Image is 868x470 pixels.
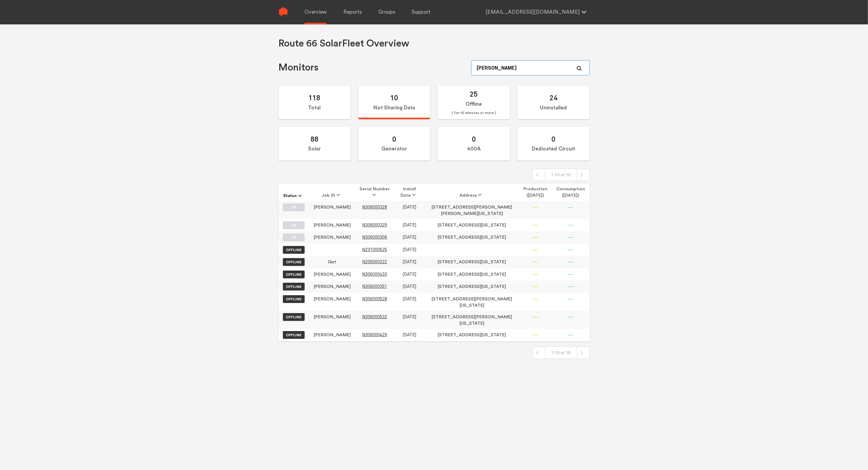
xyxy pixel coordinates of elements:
[552,219,590,231] td: ---
[362,297,387,301] a: N306000528
[552,311,590,329] td: ---
[519,219,552,231] td: ---
[552,201,590,219] td: ---
[425,256,519,268] td: [STREET_ADDRESS][US_STATE]
[309,329,355,341] td: [PERSON_NAME]
[519,244,552,256] td: ---
[394,184,425,201] th: Install Date
[519,311,552,329] td: ---
[279,61,319,74] h1: Monitors
[425,219,519,231] td: [STREET_ADDRESS][US_STATE]
[517,127,589,161] label: Dedicated Circuit
[309,311,355,329] td: [PERSON_NAME]
[519,201,552,219] td: ---
[392,135,396,143] span: 0
[425,311,519,329] td: [STREET_ADDRESS][PERSON_NAME][US_STATE]
[283,258,305,266] label: OFFLINE
[362,284,387,289] span: N306000351
[362,205,387,209] a: N306000328
[283,295,305,303] label: OFFLINE
[310,135,318,143] span: 88
[283,233,305,241] label: UP
[470,90,478,98] span: 25
[283,283,305,291] label: OFFLINE
[362,272,387,277] a: N306000433
[309,281,355,293] td: [PERSON_NAME]
[279,37,410,50] h1: Route 66 Solar Fleet Overview
[552,256,590,268] td: ---
[517,86,589,119] label: Uninstalled
[403,332,416,337] span: [DATE]
[362,235,387,240] span: N306000306
[309,184,355,201] th: Job ID
[472,135,476,143] span: 0
[362,272,387,277] span: N306000433
[403,247,416,252] span: [DATE]
[552,329,590,341] td: ---
[283,246,305,254] label: OFFLINE
[283,313,305,321] label: OFFLINE
[403,284,416,289] span: [DATE]
[519,293,552,311] td: ---
[403,205,416,210] span: [DATE]
[438,127,510,161] label: 400A
[552,293,590,311] td: ---
[283,331,305,339] label: OFFLINE
[519,231,552,244] td: ---
[451,109,496,117] span: ( for 10 minutes or more )
[309,219,355,231] td: [PERSON_NAME]
[358,127,430,161] label: Generator
[362,315,387,319] a: N306000532
[362,296,387,302] span: N306000528
[425,184,519,201] th: Address
[279,127,351,161] label: Solar
[403,259,416,264] span: [DATE]
[362,332,387,337] span: N306000429
[279,86,351,119] label: Total
[471,60,589,75] input: Serial Number, job ID, name, address
[552,244,590,256] td: ---
[551,135,555,143] span: 0
[358,86,430,119] label: Not Sharing Data
[425,231,519,244] td: [STREET_ADDRESS][US_STATE]
[519,329,552,341] td: ---
[438,86,510,119] label: Offline
[283,271,305,278] label: OFFLINE
[309,231,355,244] td: [PERSON_NAME]
[309,93,321,102] span: 118
[519,281,552,293] td: ---
[362,314,387,320] span: N306000532
[279,7,288,16] img: Sense Logo
[425,281,519,293] td: [STREET_ADDRESS][US_STATE]
[362,223,387,227] a: N306000329
[552,231,590,244] td: ---
[362,247,387,252] a: N231000525
[403,272,416,277] span: [DATE]
[519,256,552,268] td: ---
[550,93,558,102] span: 24
[425,268,519,281] td: [STREET_ADDRESS][US_STATE]
[425,293,519,311] td: [STREET_ADDRESS][PERSON_NAME][US_STATE]
[545,169,577,181] div: 1-10 of 10
[519,268,552,281] td: ---
[552,281,590,293] td: ---
[355,184,394,201] th: Serial Number
[309,201,355,219] td: [PERSON_NAME]
[403,314,416,320] span: [DATE]
[425,201,519,219] td: [STREET_ADDRESS][PERSON_NAME][PERSON_NAME][US_STATE]
[390,93,398,102] span: 10
[552,268,590,281] td: ---
[425,329,519,341] td: [STREET_ADDRESS][US_STATE]
[403,223,416,228] span: [DATE]
[403,296,416,302] span: [DATE]
[283,203,305,211] label: UP
[309,268,355,281] td: [PERSON_NAME]
[362,259,387,264] span: N205000222
[545,347,577,358] div: 1-10 of 10
[552,184,590,201] th: Consumption ([DATE])
[362,235,387,240] a: N306000306
[519,184,552,201] th: Production ([DATE])
[279,184,309,201] th: Status
[362,284,387,289] a: N306000351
